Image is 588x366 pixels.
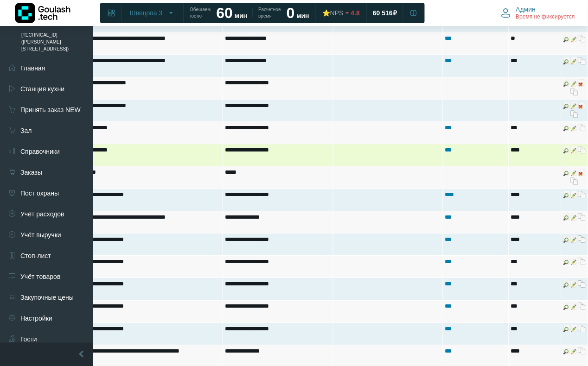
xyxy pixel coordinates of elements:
span: Расчетное время [258,6,281,19]
span: мин [235,12,247,19]
span: Время не фиксируется [516,13,575,21]
span: мин [297,12,309,19]
span: Админ [516,5,536,13]
span: 4.8 [351,9,360,17]
strong: 0 [287,5,295,21]
span: ₽ [393,9,397,17]
img: Логотип компании Goulash.tech [15,3,70,23]
span: 60 516 [373,9,393,17]
div: ⭐ [322,9,344,17]
a: ⭐NPS 4.8 [317,5,365,21]
span: Обещаем гостю [190,6,211,19]
a: Обещаем гостю 60 мин Расчетное время 0 мин [184,5,315,21]
span: Швецова 3 [130,9,162,17]
span: NPS [330,9,344,17]
button: Швецова 3 [124,6,180,20]
a: 60 516 ₽ [367,5,403,21]
strong: 60 [216,5,233,21]
button: Админ Время не фиксируется [496,3,581,23]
